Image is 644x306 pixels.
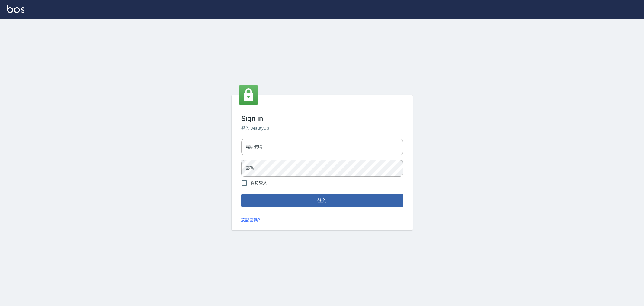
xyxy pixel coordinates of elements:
[7,5,24,13] img: Logo
[241,114,403,123] h3: Sign in
[251,180,268,186] span: 保持登入
[241,217,260,223] a: 忘記密碼?
[241,194,403,207] button: 登入
[241,125,403,132] h6: 登入 BeautyOS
